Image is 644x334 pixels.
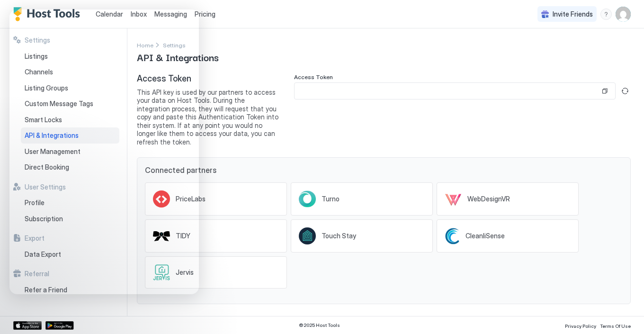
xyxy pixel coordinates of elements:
div: User profile [616,7,631,22]
a: Host Tools Logo [13,7,84,21]
a: Messaging [154,9,187,19]
span: Access Token [137,73,279,84]
span: Terms Of Use [600,323,631,329]
a: PriceLabs [145,182,287,216]
iframe: Intercom live chat [9,9,199,294]
span: Invite Friends [553,10,593,18]
input: Input Field [295,83,600,99]
a: Jervis [145,256,287,289]
span: Touch Stay [322,232,356,240]
button: Generate new token [619,85,631,97]
a: CleanliSense [437,219,579,253]
a: Turno [291,182,433,216]
a: Privacy Policy [565,320,596,330]
span: Privacy Policy [565,323,596,329]
span: Connected partners [145,165,623,175]
span: Integrations [137,316,279,326]
a: App Store [13,321,42,330]
span: OpenAI [294,316,314,323]
span: This API key is used by our partners to access your data on Host Tools. During the integration pr... [137,88,279,146]
a: Inbox [131,9,147,19]
span: Access Token [294,73,333,81]
button: Copy [600,86,609,96]
span: © 2025 Host Tools [299,322,340,328]
a: TIDY [145,219,287,253]
a: WebDesignVR [437,182,579,216]
a: Google Play Store [45,321,74,330]
span: WebDesignVR [467,195,510,203]
div: menu [600,9,612,20]
a: Touch Stay [291,219,433,253]
span: Pricing [195,10,215,18]
a: Calendar [96,9,123,19]
iframe: Intercom live chat [9,302,32,325]
a: Terms Of Use [600,320,631,330]
span: CleanliSense [465,232,505,240]
span: Turno [322,195,340,203]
